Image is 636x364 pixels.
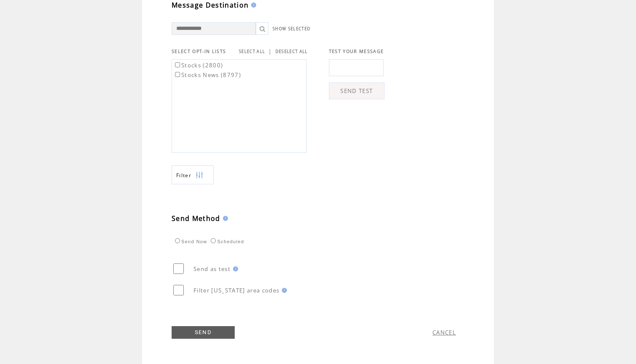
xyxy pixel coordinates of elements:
[193,287,279,294] span: Filter [US_STATE] area codes
[175,62,180,67] input: Stocks (2800)
[432,329,456,336] a: CANCEL
[172,326,235,339] a: SEND
[220,216,228,221] img: help.gif
[176,172,191,179] span: Show filters
[276,49,308,54] a: DESELECT ALL
[329,48,384,54] span: TEST YOUR MESSAGE
[249,3,256,8] img: help.gif
[172,214,220,223] span: Send Method
[279,288,287,293] img: help.gif
[209,239,244,244] label: Scheduled
[173,71,241,79] label: Stocks News (8797)
[231,266,238,271] img: help.gif
[273,26,310,32] a: SHOW SELECTED
[211,238,216,243] input: Scheduled
[172,165,214,184] a: Filter
[175,72,180,77] input: Stocks News (8797)
[173,239,207,244] label: Send Now
[196,166,203,185] img: filters.png
[329,82,384,99] a: SEND TEST
[172,48,226,54] span: SELECT OPT-IN LISTS
[193,265,231,273] span: Send as test
[239,49,265,54] a: SELECT ALL
[268,48,272,55] span: |
[173,61,223,69] label: Stocks (2800)
[175,238,180,243] input: Send Now
[172,0,249,10] span: Message Destination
